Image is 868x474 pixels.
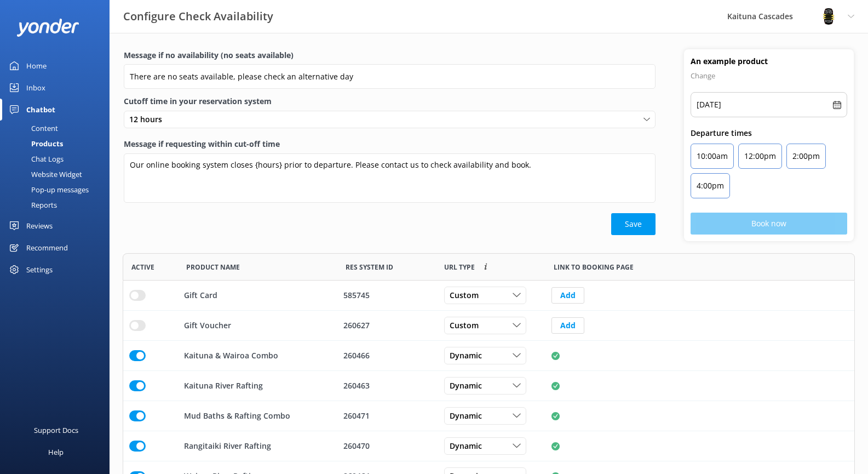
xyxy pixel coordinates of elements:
div: row [123,281,855,311]
a: Website Widget [7,167,110,182]
div: 260466 [343,350,430,362]
label: Message if no availability (no seats available) [124,49,656,61]
p: Gift Voucher [184,319,231,332]
p: Kaituna & Wairoa Combo [184,350,278,362]
span: Dynamic [450,380,488,392]
div: Help [48,441,64,463]
div: Reports [7,197,57,213]
div: Inbox [26,77,45,99]
div: 260463 [343,380,430,392]
div: row [123,311,855,341]
span: Dynamic [450,350,488,362]
div: Settings [26,259,53,281]
div: row [123,371,855,401]
span: Link to booking page [554,262,634,272]
div: Home [26,55,47,77]
a: Reports [7,197,110,213]
div: 260470 [343,440,430,452]
button: Save [611,213,656,235]
button: Add [551,287,584,304]
div: Chat Logs [7,151,64,167]
span: Link to booking page [444,262,475,272]
textarea: Our online booking system closes {hours} prior to departure. Please contact us to check availabil... [124,153,656,203]
p: Change [691,69,847,82]
span: Dynamic [450,410,488,422]
div: Reviews [26,215,53,237]
p: Kaituna River Rafting [184,380,263,392]
a: Pop-up messages [7,182,110,197]
span: Custom [450,289,485,301]
p: Rangitaiki River Rafting [184,440,271,452]
div: 260627 [343,319,430,332]
div: Pop-up messages [7,182,89,197]
div: Support Docs [34,419,78,441]
span: Active [131,262,154,272]
div: 585745 [343,289,430,301]
span: Custom [450,319,485,332]
p: 4:00pm [697,179,724,192]
p: 10:00am [697,150,728,163]
span: Dynamic [450,440,488,452]
h4: An example product [691,56,847,67]
div: Content [7,121,58,136]
h3: Configure Check Availability [123,8,273,25]
span: 12 hours [129,113,169,125]
p: Mud Baths & Rafting Combo [184,410,290,422]
div: 260471 [343,410,430,422]
div: Products [7,136,63,151]
label: Cutoff time in your reservation system [124,95,656,107]
img: yonder-white-logo.png [16,19,79,37]
a: Products [7,136,110,151]
div: Chatbot [26,99,55,121]
div: row [123,431,855,461]
img: 802-1755650174.png [820,8,837,25]
label: Message if requesting within cut-off time [124,138,656,150]
div: row [123,401,855,431]
p: 2:00pm [792,150,820,163]
a: Content [7,121,110,136]
p: [DATE] [697,98,721,111]
span: Res System ID [346,262,393,272]
div: row [123,341,855,371]
div: Recommend [26,237,68,259]
button: Add [551,317,584,334]
p: Departure times [691,127,847,139]
a: Chat Logs [7,151,110,167]
div: Website Widget [7,167,82,182]
p: Gift Card [184,289,217,301]
p: 12:00pm [744,150,776,163]
input: Enter a message [124,64,656,89]
span: Product Name [186,262,240,272]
